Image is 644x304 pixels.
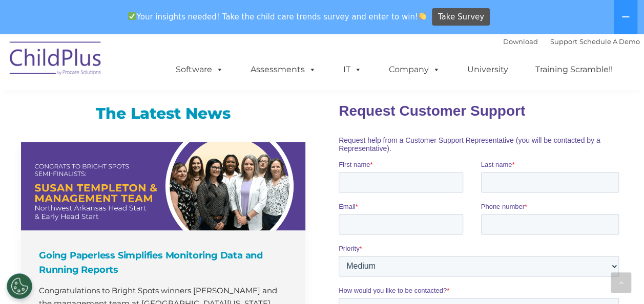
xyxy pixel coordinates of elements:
[432,8,490,26] a: Take Survey
[142,68,174,75] span: Last name
[525,59,623,80] a: Training Scramble!!
[419,12,426,20] img: 👏
[503,37,640,46] font: |
[438,8,484,26] span: Take Survey
[39,248,290,277] h4: Going Paperless Simplifies Monitoring Data and Running Reports
[379,59,450,80] a: Company
[165,59,234,80] a: Software
[124,7,431,27] span: Your insights needed! Take the child care trends survey and enter to win!
[21,103,305,124] h3: The Latest News
[142,110,186,117] span: Phone number
[579,37,640,46] a: Schedule A Demo
[5,34,107,85] img: ChildPlus by Procare Solutions
[457,59,518,80] a: University
[503,37,538,46] a: Download
[550,37,577,46] a: Support
[333,59,372,80] a: IT
[128,12,136,20] img: ✅
[240,59,326,80] a: Assessments
[7,273,32,299] button: Cookies Settings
